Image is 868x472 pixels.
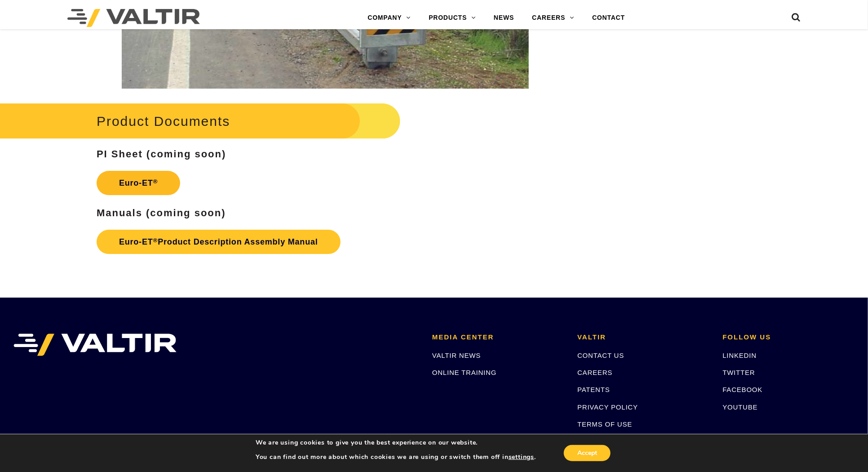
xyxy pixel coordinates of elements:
[723,369,755,376] a: TWITTER
[723,403,758,411] a: YOUTUBE
[509,453,534,461] button: settings
[153,237,158,244] sup: ®
[583,9,634,27] a: CONTACT
[577,352,624,359] a: CONTACT US
[577,369,612,376] a: CAREERS
[359,9,420,27] a: COMPANY
[723,334,855,341] h2: FOLLOW US
[485,9,523,27] a: NEWS
[432,334,564,341] h2: MEDIA CENTER
[97,207,226,218] strong: Manuals (coming soon)
[432,369,496,376] a: ONLINE TRAINING
[577,334,709,341] h2: VALTIR
[577,386,610,393] a: PATENTS
[432,352,481,359] a: VALTIR NEWS
[723,386,763,393] a: FACEBOOK
[97,230,341,254] a: Euro-ET®Product Description Assembly Manual
[723,352,757,359] a: LINKEDIN
[577,420,632,428] a: TERMS OF USE
[67,9,200,27] img: Valtir
[256,453,536,461] p: You can find out more about which cookies we are using or switch them off in .
[13,334,177,356] img: VALTIR
[577,403,638,411] a: PRIVACY POLICY
[523,9,583,27] a: CAREERS
[153,178,158,185] sup: ®
[256,439,536,447] p: We are using cookies to give you the best experience on our website.
[97,148,226,160] strong: PI Sheet (coming soon)
[420,9,485,27] a: PRODUCTS
[97,171,180,195] a: Euro-ET®
[564,445,611,461] button: Accept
